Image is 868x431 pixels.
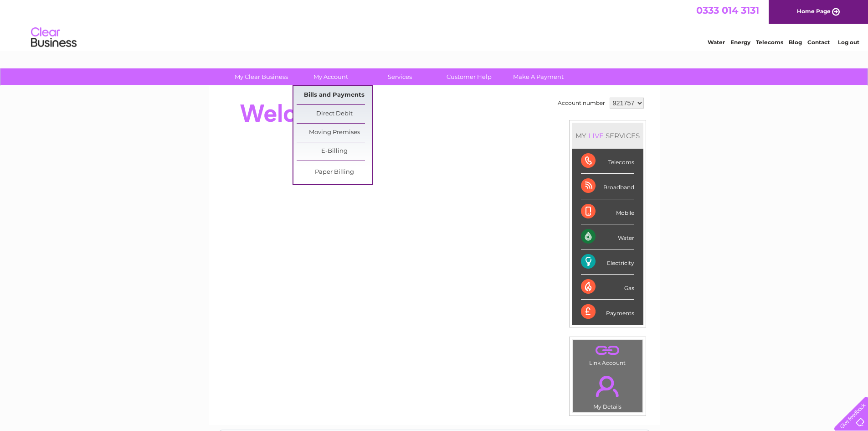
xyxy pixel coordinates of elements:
a: . [575,370,640,402]
td: Account number [555,95,607,111]
div: Broadband [581,174,634,199]
div: Gas [581,275,634,300]
a: Make A Payment [501,68,576,85]
div: Water [581,224,634,249]
a: Contact [807,39,830,46]
div: LIVE [586,131,606,140]
a: My Clear Business [224,68,299,85]
a: Bills and Payments [297,86,372,104]
div: Payments [581,300,634,324]
a: Water [708,39,725,46]
div: Electricity [581,249,634,275]
a: . [575,343,640,358]
a: Blog [789,39,802,46]
td: Link Account [572,340,643,369]
a: E-Billing [297,142,372,161]
a: Telecoms [756,39,783,46]
div: Clear Business is a trading name of Verastar Limited (registered in [GEOGRAPHIC_DATA] No. 3667643... [219,5,650,44]
a: Energy [730,39,750,46]
img: logo.png [31,24,77,52]
a: Direct Debit [297,105,372,123]
a: Customer Help [431,68,507,85]
a: My Account [293,68,368,85]
div: Telecoms [581,149,634,174]
a: Log out [838,39,859,46]
div: MY SERVICES [572,123,643,149]
a: Paper Billing [297,163,372,182]
a: 0333 014 3131 [696,5,759,16]
div: Mobile [581,199,634,224]
td: My Details [572,368,643,413]
a: Services [362,68,437,85]
a: Moving Premises [297,124,372,142]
